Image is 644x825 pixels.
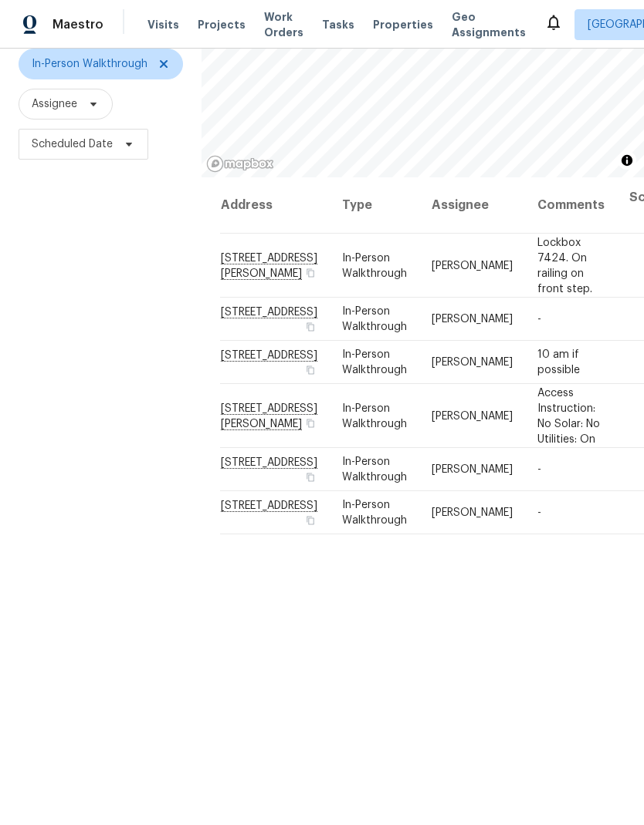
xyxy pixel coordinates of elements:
span: Tasks [322,19,354,30]
span: In-Person Walkthrough [32,56,147,72]
span: - [537,464,541,475]
span: In-Person Walkthrough [342,252,407,278]
span: Properties [373,17,433,32]
a: Mapbox homepage [206,155,274,173]
span: Projects [198,17,246,32]
span: Lockbox 7424. On railing on front step. [537,237,592,294]
span: Assignee [32,96,77,112]
span: [PERSON_NAME] [432,314,513,325]
span: [PERSON_NAME] [432,357,513,368]
span: - [537,507,541,518]
span: 10 am if possible [537,349,580,375]
th: Comments [525,177,617,234]
span: In-Person Walkthrough [342,456,407,483]
span: Visits [147,17,179,32]
span: In-Person Walkthrough [342,402,407,429]
span: [PERSON_NAME] [432,464,513,475]
th: Assignee [419,177,525,234]
span: In-Person Walkthrough [342,306,407,332]
span: Scheduled Date [32,136,113,152]
button: Copy Address [303,416,317,429]
th: Address [220,177,330,234]
button: Copy Address [303,514,317,527]
th: Type [330,177,419,234]
span: [PERSON_NAME] [432,410,513,421]
button: Toggle attribution [618,151,636,170]
button: Copy Address [303,363,317,377]
span: [PERSON_NAME] [432,260,513,271]
span: In-Person Walkthrough [342,500,407,526]
span: Toggle attribution [622,152,632,169]
span: In-Person Walkthrough [342,349,407,375]
button: Copy Address [303,265,317,279]
span: [PERSON_NAME] [432,507,513,518]
button: Copy Address [303,470,317,484]
span: Access Instruction: No Solar: No Utilities: On [537,387,600,444]
span: - [537,314,541,325]
span: Geo Assignments [452,9,526,40]
span: Work Orders [264,9,303,40]
span: Maestro [53,17,103,32]
button: Copy Address [303,320,317,334]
